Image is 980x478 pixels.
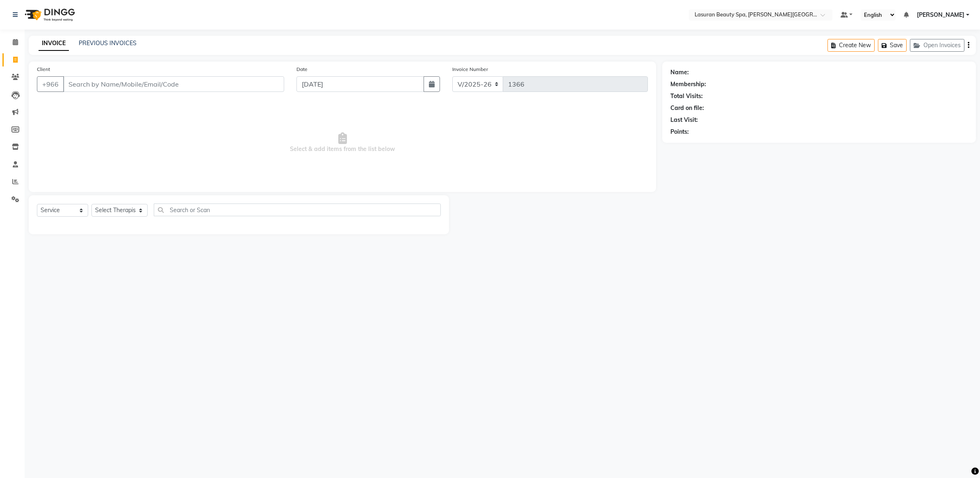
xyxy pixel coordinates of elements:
[39,36,69,51] a: INVOICE
[154,204,441,216] input: Search or Scan
[63,76,284,92] input: Search by Name/Mobile/Email/Code
[670,92,703,101] div: Total Visits:
[878,39,907,52] button: Save
[37,76,64,92] button: +966
[21,3,77,26] img: logo
[670,104,704,112] div: Card on file:
[670,116,698,124] div: Last Visit:
[827,39,875,52] button: Create New
[37,102,648,184] span: Select & add items from the list below
[670,68,689,77] div: Name:
[296,66,308,73] label: Date
[917,11,964,19] span: [PERSON_NAME]
[910,39,964,52] button: Open Invoices
[670,128,689,136] div: Points:
[37,66,50,73] label: Client
[452,66,488,73] label: Invoice Number
[670,80,706,89] div: Membership:
[79,39,137,47] a: PREVIOUS INVOICES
